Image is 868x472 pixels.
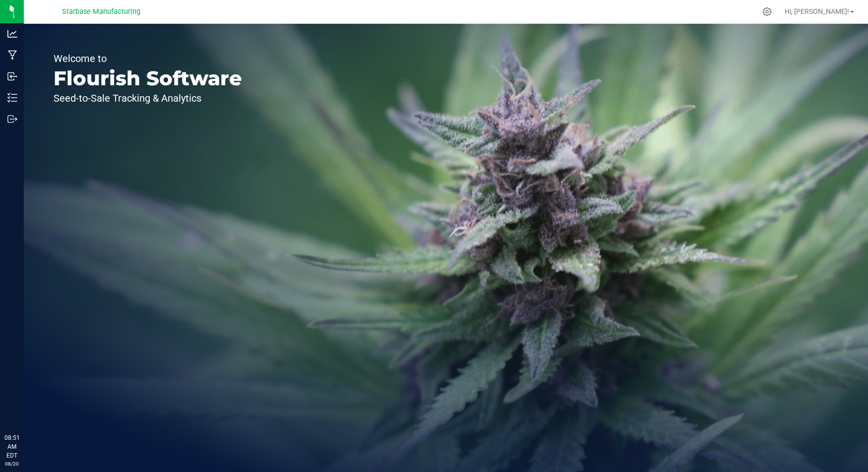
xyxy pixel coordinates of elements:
inline-svg: Analytics [7,29,17,39]
span: Starbase Manufacturing [62,7,140,16]
p: Seed-to-Sale Tracking & Analytics [54,93,242,103]
span: Hi, [PERSON_NAME]! [785,7,849,15]
p: 08/20 [4,460,19,468]
p: 08:51 AM EDT [4,433,19,460]
inline-svg: Manufacturing [7,50,17,60]
inline-svg: Inventory [7,93,17,103]
inline-svg: Outbound [7,114,17,124]
p: Welcome to [54,54,242,63]
div: Manage settings [761,7,773,16]
p: Flourish Software [54,68,242,88]
inline-svg: Inbound [7,71,17,81]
